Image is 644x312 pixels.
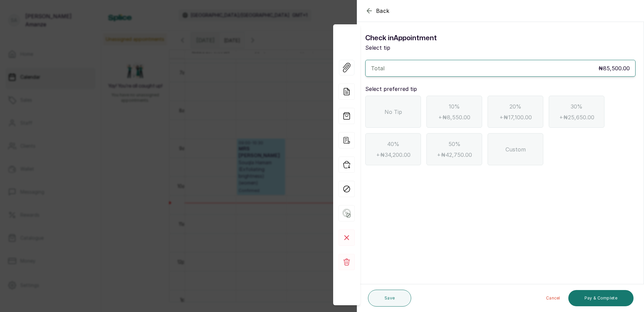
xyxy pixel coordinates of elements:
[365,44,500,52] p: Select tip
[448,140,461,148] span: 50%
[387,140,399,148] span: 40%
[598,64,630,72] p: ₦85,500.00
[365,85,636,93] p: Select preferred tip
[568,290,634,306] button: Pay & Complete
[438,113,470,121] span: + ₦8,550.00
[559,113,594,121] span: + ₦25,650.00
[510,102,521,111] span: 20%
[499,113,532,121] span: + ₦17,100.00
[385,108,402,116] span: No Tip
[371,64,385,72] p: Total
[571,102,583,111] span: 30%
[376,151,411,159] span: + ₦34,200.00
[365,33,500,44] h1: Check in Appointment
[437,151,472,159] span: + ₦42,750.00
[368,290,411,307] button: Save
[449,102,460,111] span: 10%
[541,290,566,306] button: Cancel
[376,7,390,15] span: Back
[505,145,526,153] span: Custom
[365,7,390,15] button: Back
